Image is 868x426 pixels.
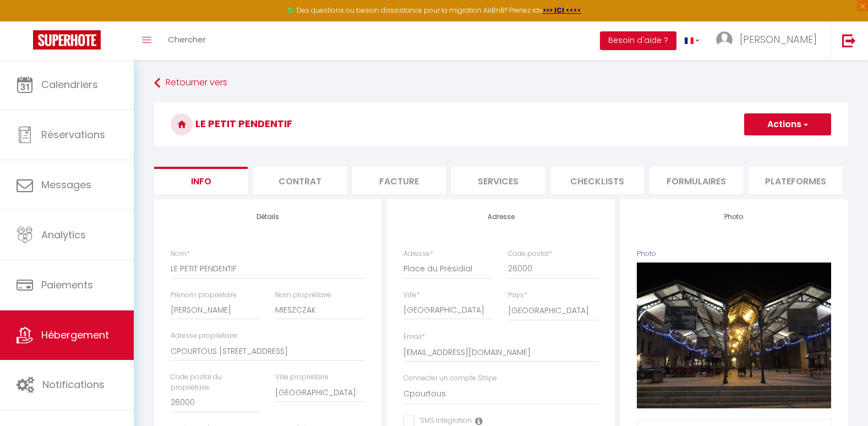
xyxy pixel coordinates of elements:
[716,31,733,48] img: ...
[154,167,248,194] li: Info
[352,167,446,194] li: Facture
[41,78,98,91] span: Calendriers
[171,372,261,393] label: Code postal du propriétaire
[543,6,581,15] a: >>> ICI <<<<
[550,167,644,194] li: Checklists
[403,213,598,221] h4: Adresse
[42,378,105,391] span: Notifications
[41,128,105,141] span: Réservations
[171,249,190,259] label: Nom
[154,73,848,93] a: Retourner vers
[41,328,109,342] span: Hébergement
[842,34,856,47] img: logout
[600,31,676,50] button: Besoin d'aide ?
[749,167,842,194] li: Plateformes
[403,249,433,259] label: Adresse
[403,332,425,342] label: Email
[275,372,329,383] label: Ville propriétaire
[253,167,347,194] li: Contrat
[171,331,237,341] label: Adresse propriétaire
[708,21,831,60] a: ... [PERSON_NAME]
[41,228,86,242] span: Analytics
[41,178,91,192] span: Messages
[508,249,552,259] label: Code postal
[649,167,743,194] li: Formulaires
[168,34,206,45] span: Chercher
[33,30,101,50] img: Super Booking
[171,290,237,301] label: Prénom propriétaire
[160,21,214,60] a: Chercher
[740,32,817,46] span: [PERSON_NAME]
[171,213,365,221] h4: Détails
[451,167,545,194] li: Services
[41,278,93,292] span: Paiements
[637,249,656,259] label: Photo
[154,102,848,146] h3: LE PETIT PENDENTIF
[275,290,331,301] label: Nom propriétaire
[508,290,527,301] label: Pays
[744,113,831,135] button: Actions
[637,213,831,221] h4: Photo
[403,290,420,301] label: Ville
[403,373,497,384] label: Connecter un compte Stripe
